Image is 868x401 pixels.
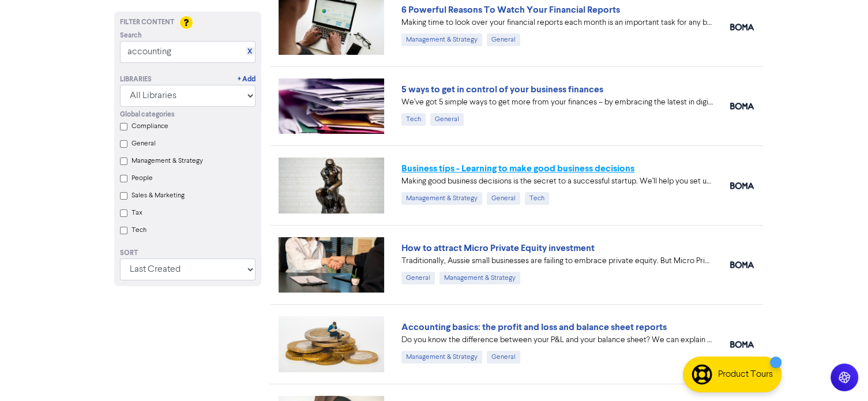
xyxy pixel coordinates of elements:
label: Tax [131,208,142,218]
label: People [131,173,153,183]
div: General [487,351,520,363]
div: General [401,272,435,284]
img: boma [730,182,754,189]
div: General [487,192,520,205]
a: 5 ways to get in control of your business finances [401,84,603,95]
div: We’ve got 5 simple ways to get more from your finances – by embracing the latest in digital accou... [401,96,713,108]
a: X [247,47,252,56]
a: Business tips - Learning to make good business decisions [401,163,634,174]
div: Do you know the difference between your P&L and your balance sheet? We can explain exactly what e... [401,334,713,346]
div: Management & Strategy [401,192,482,205]
label: Management & Strategy [131,156,203,166]
img: boma_accounting [730,103,754,110]
img: boma_accounting [730,24,754,31]
div: General [487,33,520,46]
div: Libraries [120,74,152,85]
div: Management & Strategy [401,351,482,363]
label: Compliance [131,121,168,132]
div: Making good business decisions is the secret to a successful startup. We’ll help you set up the b... [401,175,713,188]
div: Sort [120,248,255,258]
div: Global categories [120,110,255,120]
a: Accounting basics: the profit and loss and balance sheet reports [401,321,667,333]
div: Making time to look over your financial reports each month is an important task for any business ... [401,17,713,29]
div: Management & Strategy [401,33,482,46]
span: Search [120,31,142,41]
iframe: Chat Widget [724,276,868,401]
img: boma [730,261,754,268]
label: Sales & Marketing [131,190,185,201]
div: Filter Content [120,17,255,28]
a: How to attract Micro Private Equity investment [401,242,595,254]
div: Tech [525,192,549,205]
a: 6 Powerful Reasons To Watch Your Financial Reports [401,4,620,16]
div: General [430,113,464,126]
div: Traditionally, Aussie small businesses are failing to embrace private equity. But Micro Private E... [401,255,713,267]
a: + Add [238,74,255,85]
label: General [131,138,156,149]
div: Management & Strategy [439,272,520,284]
div: Tech [401,113,426,126]
label: Tech [131,225,146,235]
